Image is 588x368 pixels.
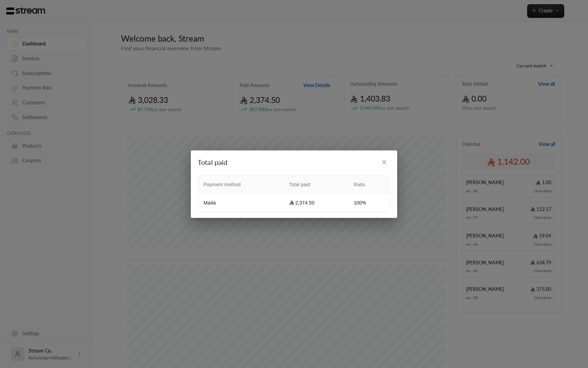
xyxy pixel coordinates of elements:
th: Total paid [284,176,348,194]
td: 100% [348,194,390,212]
h2: Total paid [198,156,390,168]
td: 2,374.50 [284,194,348,212]
th: Ratio [348,176,390,194]
th: Payment method [198,176,284,194]
td: Mada [198,194,284,212]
